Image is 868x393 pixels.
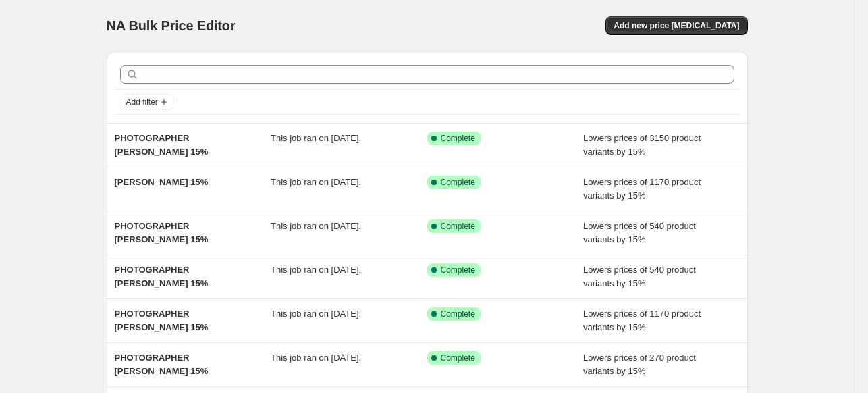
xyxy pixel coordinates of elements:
[115,177,209,187] span: [PERSON_NAME] 15%
[441,133,475,144] span: Complete
[583,309,701,332] span: Lowers prices of 1170 product variants by 15%
[126,97,158,107] span: Add filter
[115,221,209,244] span: PHOTOGRAPHER [PERSON_NAME] 15%
[441,177,475,188] span: Complete
[107,18,236,33] span: NA Bulk Price Editor
[441,309,475,319] span: Complete
[271,177,361,187] span: This job ran on [DATE].
[441,352,475,363] span: Complete
[115,265,209,288] span: PHOTOGRAPHER [PERSON_NAME] 15%
[583,265,696,288] span: Lowers prices of 540 product variants by 15%
[271,133,361,143] span: This job ran on [DATE].
[583,177,701,201] span: Lowers prices of 1170 product variants by 15%
[115,352,209,376] span: PHOTOGRAPHER [PERSON_NAME] 15%
[271,265,361,275] span: This job ran on [DATE].
[583,133,701,157] span: Lowers prices of 3150 product variants by 15%
[271,352,361,363] span: This job ran on [DATE].
[115,133,209,157] span: PHOTOGRAPHER [PERSON_NAME] 15%
[271,221,361,231] span: This job ran on [DATE].
[441,265,475,276] span: Complete
[271,309,361,319] span: This job ran on [DATE].
[614,20,739,31] span: Add new price [MEDICAL_DATA]
[583,221,696,244] span: Lowers prices of 540 product variants by 15%
[115,309,209,332] span: PHOTOGRAPHER [PERSON_NAME] 15%
[583,352,696,376] span: Lowers prices of 270 product variants by 15%
[605,16,747,35] button: Add new price [MEDICAL_DATA]
[120,94,174,110] button: Add filter
[441,221,475,232] span: Complete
